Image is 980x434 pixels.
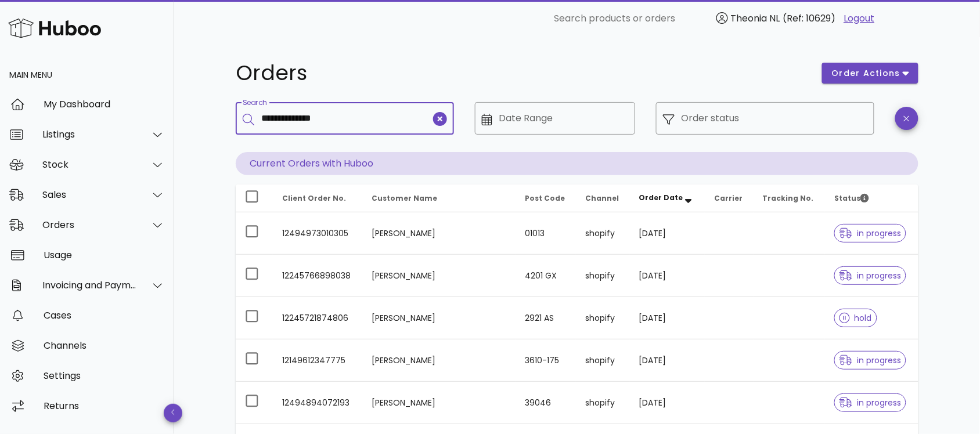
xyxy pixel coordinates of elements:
[273,185,362,212] th: Client Order No.
[42,189,137,200] div: Sales
[44,249,165,261] div: Usage
[42,280,137,291] div: Invoicing and Payments
[705,185,753,212] th: Carrier
[630,297,705,339] td: [DATE]
[576,339,630,382] td: shopify
[822,63,918,84] button: order actions
[844,12,875,26] a: Logout
[630,212,705,255] td: [DATE]
[44,340,165,351] div: Channels
[630,382,705,424] td: [DATE]
[516,339,576,382] td: 3610-175
[840,356,901,364] span: in progress
[44,400,165,411] div: Returns
[44,370,165,381] div: Settings
[576,297,630,339] td: shopify
[831,67,901,79] span: order actions
[630,339,705,382] td: [DATE]
[8,16,101,41] img: Huboo Logo
[42,219,137,230] div: Orders
[576,212,630,255] td: shopify
[362,255,516,297] td: [PERSON_NAME]
[273,382,362,424] td: 12494894072193
[639,193,683,202] span: Order Date
[754,185,826,212] th: Tracking No.
[714,193,743,203] span: Carrier
[42,159,137,170] div: Stock
[576,185,630,212] th: Channel
[362,297,516,339] td: [PERSON_NAME]
[525,193,565,203] span: Post Code
[576,382,630,424] td: shopify
[44,310,165,321] div: Cases
[273,255,362,297] td: 12245766898038
[273,212,362,255] td: 12494973010305
[630,255,705,297] td: [DATE]
[362,339,516,382] td: [PERSON_NAME]
[731,12,780,25] span: Theonia NL
[273,297,362,339] td: 12245721874806
[516,382,576,424] td: 39046
[44,99,165,110] div: My Dashboard
[576,255,630,297] td: shopify
[840,229,901,237] span: in progress
[840,272,901,280] span: in progress
[243,99,267,107] label: Search
[516,212,576,255] td: 01013
[840,314,872,322] span: hold
[630,185,705,212] th: Order Date: Sorted descending. Activate to remove sorting.
[516,255,576,297] td: 4201 GX
[282,193,346,203] span: Client Order No.
[834,193,869,203] span: Status
[516,185,576,212] th: Post Code
[42,129,137,140] div: Listings
[840,399,901,407] span: in progress
[433,112,447,126] button: clear icon
[516,297,576,339] td: 2921 AS
[372,193,437,203] span: Customer Name
[783,12,836,25] span: (Ref: 10629)
[362,212,516,255] td: [PERSON_NAME]
[585,193,619,203] span: Channel
[763,193,814,203] span: Tracking No.
[362,382,516,424] td: [PERSON_NAME]
[825,185,918,212] th: Status
[362,185,516,212] th: Customer Name
[236,152,918,175] p: Current Orders with Huboo
[236,63,808,84] h1: Orders
[273,339,362,382] td: 12149612347775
